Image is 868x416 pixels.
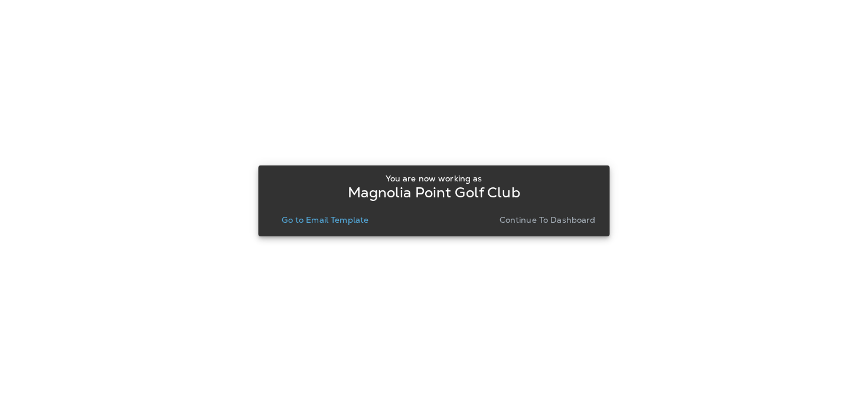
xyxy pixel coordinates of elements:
[277,212,373,228] button: Go to Email Template
[386,174,482,183] p: You are now working as
[282,215,368,225] p: Go to Email Template
[500,215,596,225] p: Continue to Dashboard
[348,188,520,197] p: Magnolia Point Golf Club
[495,212,601,228] button: Continue to Dashboard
